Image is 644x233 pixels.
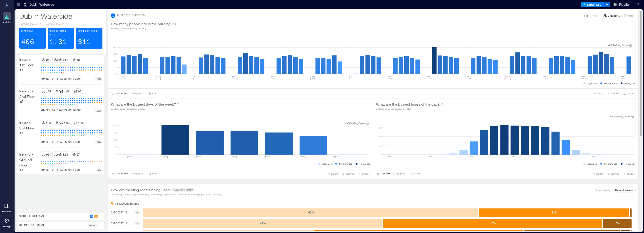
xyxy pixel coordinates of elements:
[593,14,597,17] p: Avg
[113,59,117,62] tspan: 200
[193,78,198,80] text: 6-12
[19,151,39,168] p: Ireland - Ground Floor
[465,78,471,80] text: 24-30
[588,162,597,166] p: Light use
[154,75,161,77] text: [DATE]
[127,156,134,158] text: [DATE]
[57,58,58,62] p: /
[622,172,636,176] button: OPTIONS
[388,78,393,80] text: 10-16
[625,82,636,85] p: Heavy use
[260,222,266,225] text: 49 %
[388,75,391,77] text: AUG
[616,222,620,225] text: 6 %
[628,14,634,17] p: Visits
[608,14,620,17] p: Occupancy
[543,78,548,80] text: 7-13
[362,173,370,175] span: OPTIONS
[592,156,596,158] text: 8pm
[111,91,146,96] button: Last 90 Days |[DATE]-[DATE]
[552,156,555,158] text: 4pm
[63,58,68,62] p: 1.11
[271,75,278,77] text: [DATE]
[334,156,341,158] text: [DATE]
[427,78,432,80] text: 17-23
[113,124,117,127] tspan: 400
[490,222,496,225] text: 45 %
[19,57,39,68] p: Ireland - 1st Floor
[111,187,172,193] p: How are meeting rooms being used?
[46,58,50,62] p: 98
[30,2,54,7] p: Dublin Waterside
[232,75,239,77] text: [DATE]
[78,121,83,125] p: 100
[346,173,355,175] span: COMPARE
[78,30,98,33] p: Number of Desks
[111,102,176,107] p: What are the busiest days of the week?
[271,78,276,80] text: 20-26
[504,78,511,80] text: [DATE]
[152,173,157,175] p: 1 Day
[97,77,101,81] p: 115
[117,14,145,17] p: BUILDING OVERVIEW
[41,109,82,112] p: number of spaces on floor
[121,78,127,80] text: 22-28
[300,156,306,158] text: [DATE]
[378,144,383,147] tspan: 100
[111,21,172,27] p: How many people are in the building?
[378,126,383,129] tspan: 300
[21,38,34,47] p: 406
[41,140,82,144] p: number of spaces on floor
[111,172,146,176] button: Last 90 Days |[DATE]-[DATE]
[1,11,12,25] a: Analytics
[64,121,70,125] p: 1.06
[19,215,44,218] p: Space Functions
[77,153,80,156] p: 27
[98,168,101,172] p: 49
[604,82,618,85] p: Medium use
[323,162,332,166] p: Light use
[625,162,636,166] p: Heavy use
[592,172,604,176] button: EXPORT
[606,172,621,176] button: COMPARE
[111,27,176,30] p: Building peak occupancy per Day
[627,173,635,175] span: OPTIONS
[193,75,200,77] text: [DATE]
[592,91,604,96] button: EXPORT
[77,58,80,62] p: 88
[582,75,586,77] text: SEP
[113,139,117,141] tspan: 200
[19,11,102,20] p: Dublin Waterside
[111,211,127,214] text: CAPACITY 2
[63,153,68,156] p: 3.63
[376,107,443,111] p: Building peak occupancy per Hour
[41,77,82,81] p: number of spaces on floor
[2,210,12,213] p: Floorplans
[619,2,630,7] span: Fidelity
[604,162,618,166] p: Medium use
[341,172,356,176] button: COMPARE
[627,92,635,95] span: OPTIONS
[584,14,589,17] p: Peak
[339,162,353,166] p: Medium use
[50,30,72,37] p: Desk-sharing ratio
[349,75,352,77] text: AUG
[64,89,70,93] p: 1.08
[552,211,557,214] text: 31 %
[46,121,51,125] p: 106
[543,75,547,77] text: SEP
[116,153,117,156] tspan: 0
[152,92,157,95] p: 1 Day
[504,75,511,77] text: [DATE]
[90,224,96,227] p: 9a - 5p
[121,75,124,77] text: JUN
[1,200,13,214] a: Floorplans
[231,156,237,158] text: [DATE]
[621,75,624,77] text: SEP
[116,73,117,75] tspan: 0
[162,156,168,158] text: [DATE]
[113,131,117,134] tspan: 300
[376,102,440,107] p: What are the busiest hours of the day?
[19,88,39,99] p: Ireland - 2nd Floor
[429,156,432,158] text: 4am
